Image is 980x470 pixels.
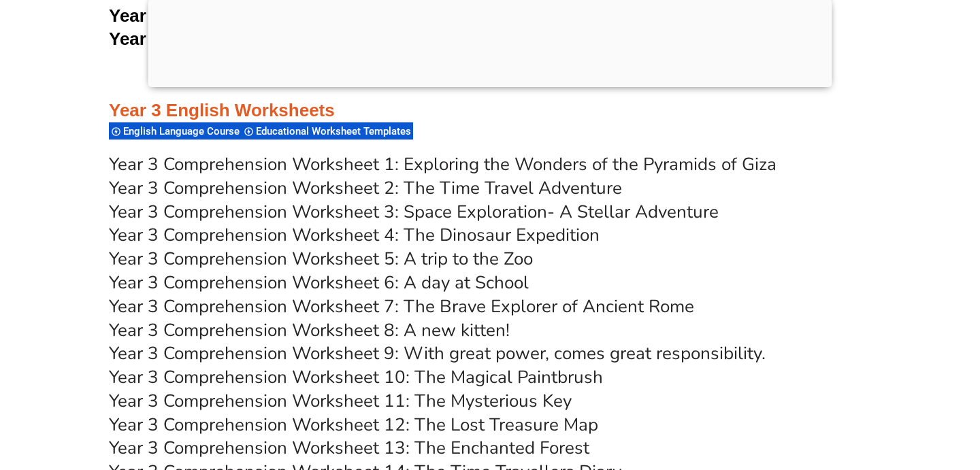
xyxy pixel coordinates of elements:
h3: Year 3 English Worksheets [109,99,871,122]
a: Year 3 Comprehension Worksheet 6: A day at School [109,271,529,295]
span: Year 2 Worksheet 19: [109,5,287,26]
a: Year 3 Comprehension Worksheet 1: Exploring the Wonders of the Pyramids of Giza [109,152,777,176]
a: Year 2 Worksheet 20:Correcting Sentences [109,29,470,49]
div: English Language Course [109,122,242,140]
span: English Language Course [123,125,244,137]
a: Year 3 Comprehension Worksheet 4: The Dinosaur Expedition [109,223,600,247]
div: Educational Worksheet Templates [242,122,413,140]
a: Year 3 Comprehension Worksheet 7: The Brave Explorer of Ancient Rome [109,295,694,318]
a: Year 3 Comprehension Worksheet 8: A new kitten! [109,318,510,342]
iframe: Chat Widget [747,316,980,470]
span: Year 2 Worksheet 20: [109,29,287,49]
a: Year 3 Comprehension Worksheet 9: With great power, comes great responsibility. [109,341,766,365]
a: Year 3 Comprehension Worksheet 11: The Mysterious Key [109,389,572,413]
a: Year 3 Comprehension Worksheet 13: The Enchanted Forest [109,436,589,460]
a: Year 2 Worksheet 19:Descriptive Writing: My Favorite Animal [109,5,619,26]
a: Year 3 Comprehension Worksheet 3: Space Exploration- A Stellar Adventure [109,200,719,224]
span: Educational Worksheet Templates [256,125,415,137]
a: Year 3 Comprehension Worksheet 12: The Lost Treasure Map [109,413,598,437]
a: Year 3 Comprehension Worksheet 10: The Magical Paintbrush [109,365,603,389]
a: Year 3 Comprehension Worksheet 5: A trip to the Zoo [109,247,533,271]
a: Year 3 Comprehension Worksheet 2: The Time Travel Adventure [109,176,622,200]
